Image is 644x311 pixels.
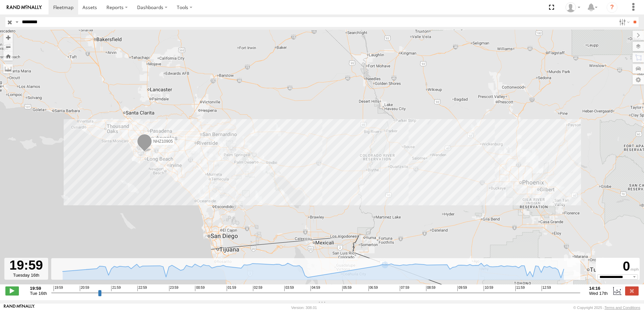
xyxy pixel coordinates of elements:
[589,286,608,291] strong: 14:16
[227,286,236,291] span: 01:59
[607,2,617,13] i: ?
[153,139,173,144] span: NHZ10905
[14,17,20,27] label: Search Query
[137,286,147,291] span: 22:59
[3,33,13,42] button: Zoom in
[3,42,13,51] button: Zoom out
[7,5,42,10] img: rand-logo.svg
[515,286,525,291] span: 11:59
[484,286,493,291] span: 10:59
[291,306,317,310] div: Version: 308.01
[253,286,262,291] span: 02:59
[284,286,294,291] span: 03:59
[625,286,639,295] label: Close
[542,286,551,291] span: 12:59
[589,291,608,296] span: Wed 17th Sep 2025
[605,306,640,310] a: Terms and Conditions
[169,286,179,291] span: 23:59
[3,64,13,73] label: Measure
[80,286,89,291] span: 20:59
[3,51,13,61] button: Zoom Home
[597,259,639,274] div: 0
[195,286,204,291] span: 00:59
[426,286,436,291] span: 08:59
[616,17,631,27] label: Search Filter Options
[4,304,35,311] a: Visit our Website
[573,306,640,310] div: © Copyright 2025 -
[54,286,63,291] span: 19:59
[342,286,352,291] span: 05:59
[311,286,320,291] span: 04:59
[400,286,409,291] span: 07:59
[368,286,378,291] span: 06:59
[5,286,19,295] label: Play/Stop
[633,75,644,84] label: Map Settings
[563,2,583,12] div: Zulema McIntosch
[457,286,467,291] span: 09:59
[111,286,121,291] span: 21:59
[30,286,47,291] strong: 19:59
[30,291,47,296] span: Tue 16th Sep 2025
